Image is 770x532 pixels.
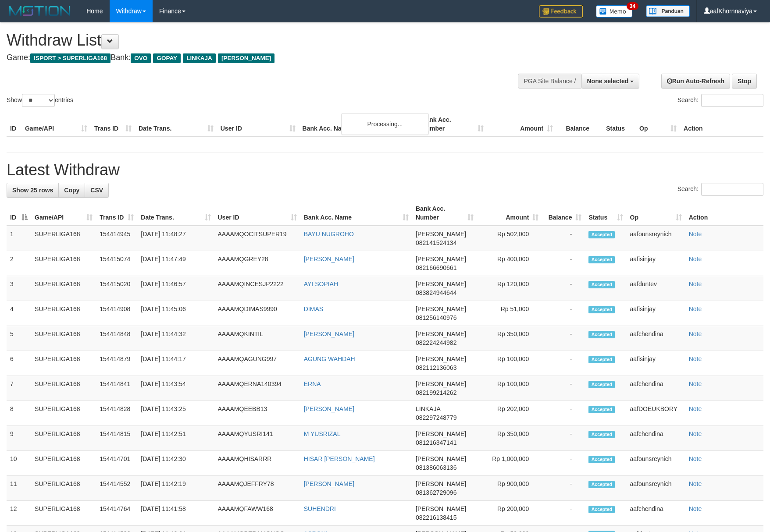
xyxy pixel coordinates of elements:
td: Rp 120,000 [477,276,542,301]
td: 12 [7,501,31,526]
span: Copy 082166690661 to clipboard [416,264,456,271]
a: [PERSON_NAME] [304,405,354,412]
td: aafounsreynich [627,476,685,501]
td: - [542,301,585,326]
th: ID: activate to sort column descending [7,201,31,226]
td: [DATE] 11:41:58 [137,501,214,526]
span: Accepted [588,481,615,488]
td: [DATE] 11:45:06 [137,301,214,326]
img: Feedback.jpg [539,5,583,18]
td: SUPERLIGA168 [31,451,96,476]
td: - [542,351,585,376]
a: Copy [58,183,85,198]
a: [PERSON_NAME] [304,255,354,262]
td: - [542,226,585,251]
th: Bank Acc. Number: activate to sort column ascending [412,201,477,226]
span: Accepted [588,331,615,338]
span: [PERSON_NAME] [416,380,466,387]
td: SUPERLIGA168 [31,276,96,301]
td: 9 [7,426,31,451]
div: Processing... [341,113,429,135]
span: GOPAY [153,53,181,63]
th: User ID: activate to sort column ascending [214,201,300,226]
td: Rp 200,000 [477,501,542,526]
td: Rp 100,000 [477,351,542,376]
a: Note [689,280,702,287]
td: SUPERLIGA168 [31,251,96,276]
td: 11 [7,476,31,501]
img: panduan.png [646,5,690,17]
td: - [542,276,585,301]
a: [PERSON_NAME] [304,330,354,337]
td: aafDOEUKBORY [627,401,685,426]
span: Copy 081362729096 to clipboard [416,489,456,496]
td: 10 [7,451,31,476]
td: [DATE] 11:42:30 [137,451,214,476]
span: Accepted [588,306,615,313]
td: aafchendina [627,376,685,401]
th: Bank Acc. Number [418,112,487,137]
td: AAAAMQHISARRR [214,451,300,476]
td: Rp 202,000 [477,401,542,426]
td: AAAAMQAGUNG997 [214,351,300,376]
td: [DATE] 11:44:32 [137,326,214,351]
span: [PERSON_NAME] [218,53,274,63]
td: AAAAMQERNA140394 [214,376,300,401]
td: - [542,476,585,501]
span: Copy 081216347141 to clipboard [416,439,456,446]
th: User ID [217,112,299,137]
a: Note [689,355,702,362]
td: Rp 350,000 [477,326,542,351]
span: Accepted [588,256,615,263]
td: 154414815 [96,426,137,451]
span: Copy 082216138415 to clipboard [416,514,456,521]
a: CSV [85,183,109,198]
span: Accepted [588,281,615,288]
th: Op: activate to sort column ascending [627,201,685,226]
td: 7 [7,376,31,401]
th: Status: activate to sort column ascending [585,201,626,226]
th: Amount [487,112,556,137]
span: Copy 082297248779 to clipboard [416,414,456,421]
span: [PERSON_NAME] [416,430,466,437]
a: AYI SOPIAH [304,280,338,287]
a: AGUNG WAHDAH [304,355,355,362]
a: HISAR [PERSON_NAME] [304,455,375,462]
th: Op [636,112,680,137]
td: Rp 350,000 [477,426,542,451]
td: aafisinjay [627,301,685,326]
span: Show 25 rows [12,187,53,194]
img: MOTION_logo.png [7,4,73,18]
span: Copy 082224244982 to clipboard [416,339,456,346]
th: Status [602,112,636,137]
a: Note [689,480,702,487]
td: aafduntev [627,276,685,301]
td: aafchendina [627,326,685,351]
span: Copy 083824944644 to clipboard [416,289,456,296]
a: Run Auto-Refresh [661,74,730,89]
th: Action [680,112,763,137]
td: SUPERLIGA168 [31,426,96,451]
span: Accepted [588,506,615,513]
td: 2 [7,251,31,276]
a: M YUSRIZAL [304,430,341,437]
td: 154414945 [96,226,137,251]
th: Game/API: activate to sort column ascending [31,201,96,226]
a: Note [689,430,702,437]
td: AAAAMQYUSRI141 [214,426,300,451]
label: Search: [677,183,763,196]
span: [PERSON_NAME] [416,455,466,462]
td: - [542,501,585,526]
th: Balance: activate to sort column ascending [542,201,585,226]
td: Rp 100,000 [477,376,542,401]
img: Button%20Memo.svg [596,5,633,18]
td: SUPERLIGA168 [31,476,96,501]
td: SUPERLIGA168 [31,501,96,526]
td: 4 [7,301,31,326]
span: [PERSON_NAME] [416,505,466,512]
td: SUPERLIGA168 [31,376,96,401]
a: DIMAS [304,305,323,312]
td: 154414828 [96,401,137,426]
a: ERNA [304,380,321,387]
select: Showentries [22,94,55,107]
